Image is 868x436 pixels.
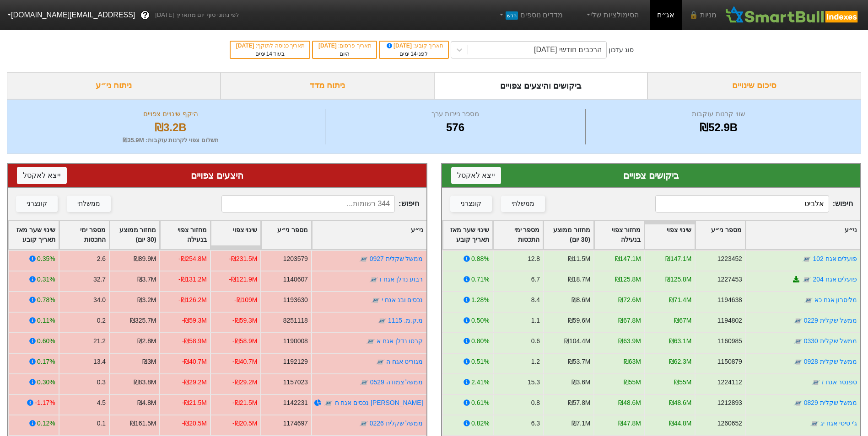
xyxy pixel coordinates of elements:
[37,378,55,387] div: 0.30%
[717,378,742,387] div: 1224112
[471,275,489,284] div: 0.71%
[283,254,308,264] div: 1203579
[609,45,634,55] div: סוג עדכון
[647,72,861,99] div: סיכום שינויים
[669,295,691,305] div: ₪71.4M
[717,275,742,284] div: 1227453
[494,6,566,24] a: מדדים נוספיםחדש
[142,357,156,367] div: ₪3M
[283,295,308,305] div: 1193630
[376,357,385,367] img: tase link
[7,72,221,99] div: ניתוח ני״ע
[618,398,641,408] div: ₪48.6M
[37,419,55,428] div: 0.12%
[377,337,423,345] a: קרסו נדלן אגח א
[618,336,641,346] div: ₪63.9M
[527,254,539,264] div: 12.8
[531,398,539,408] div: 0.8
[820,420,857,427] a: ג'י סיטי אגח יג
[35,398,55,408] div: -1.17%
[232,357,257,367] div: -₪40.7M
[793,399,802,408] img: tase link
[178,295,207,305] div: -₪126.2M
[97,398,106,408] div: 4.5
[615,275,641,284] div: ₪125.8M
[813,276,857,283] a: פועלים אגח 204
[235,50,305,58] div: בעוד ימים
[178,254,207,264] div: -₪254.8M
[312,221,426,249] div: Toggle SortBy
[717,398,742,408] div: 1212893
[130,419,156,428] div: ₪161.5M
[618,316,641,325] div: ₪67.8M
[567,357,590,367] div: ₪53.7M
[717,254,742,264] div: 1223452
[234,295,257,305] div: -₪109M
[232,378,257,387] div: -₪29.2M
[37,316,55,325] div: 0.11%
[531,357,539,367] div: 1.2
[143,9,148,21] span: ?
[443,221,492,249] div: Toggle SortBy
[137,295,156,305] div: ₪3.2M
[137,336,156,346] div: ₪2.8M
[386,358,423,365] a: מגוריט אגח ה
[182,316,207,325] div: -₪59.3M
[813,255,857,262] a: פועלים אגח 102
[182,398,207,408] div: -₪21.5M
[623,378,641,387] div: ₪55M
[283,419,308,428] div: 1174697
[571,378,590,387] div: ₪3.6M
[669,398,691,408] div: ₪48.6M
[366,337,375,346] img: tase link
[802,255,811,264] img: tase link
[810,419,819,428] img: tase link
[97,316,106,325] div: 0.2
[665,275,691,284] div: ₪125.8M
[571,295,590,305] div: ₪8.6M
[450,196,492,212] button: קונצרני
[360,378,369,387] img: tase link
[564,336,590,346] div: ₪104.4M
[229,275,257,284] div: -₪121.9M
[669,419,691,428] div: ₪44.8M
[534,44,602,55] div: הרכבים חודשי [DATE]
[9,221,58,249] div: Toggle SortBy
[793,337,802,346] img: tase link
[221,72,434,99] div: ניתוח מדד
[211,221,260,249] div: Toggle SortBy
[283,316,308,325] div: 8251118
[232,398,257,408] div: -₪21.5M
[16,196,58,212] button: קונצרני
[137,275,156,284] div: ₪3.7M
[669,336,691,346] div: ₪63.1M
[471,254,489,264] div: 0.88%
[370,255,423,262] a: ממשל שקלית 0927
[717,419,742,428] div: 1260652
[160,221,210,249] div: Toggle SortBy
[318,42,372,50] div: תאריך פרסום :
[451,167,501,184] button: ייצא לאקסל
[266,51,272,57] span: 14
[318,43,338,49] span: [DATE]
[665,254,691,264] div: ₪147.1M
[283,378,308,387] div: 1157023
[93,357,106,367] div: 13.4
[803,296,813,305] img: tase link
[182,336,207,346] div: -₪58.9M
[283,275,308,284] div: 1140607
[97,254,106,264] div: 2.6
[370,420,423,427] a: ממשל שקלית 0226
[717,336,742,346] div: 1160985
[471,357,489,367] div: 0.51%
[814,296,857,303] a: מליסרון אגח כא
[137,398,156,408] div: ₪4.8M
[594,221,644,249] div: Toggle SortBy
[221,195,395,213] input: 344 רשומות...
[471,336,489,346] div: 0.80%
[382,296,423,303] a: נכסים ובנ אגח י
[110,221,159,249] div: Toggle SortBy
[385,43,414,49] span: [DATE]
[37,295,55,305] div: 0.78%
[97,378,106,387] div: 0.3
